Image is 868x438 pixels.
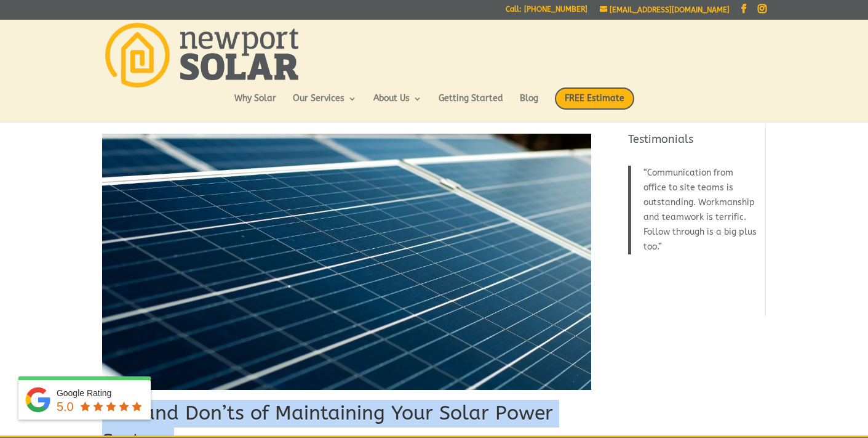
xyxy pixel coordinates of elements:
[555,87,634,110] span: FREE Estimate
[105,23,298,87] img: Newport Solar | Solar Energy Optimized.
[373,94,422,115] a: About Us
[57,400,74,413] span: 5.0
[628,132,758,153] h4: Testimonials
[293,94,357,115] a: Our Services
[102,134,591,390] img: Dos and Don'ts of Maintaining Your Solar Power System
[555,87,634,122] a: FREE Estimate
[520,94,538,115] a: Blog
[506,6,587,18] a: Call: [PHONE_NUMBER]
[234,94,276,115] a: Why Solar
[600,6,730,14] a: [EMAIL_ADDRESS][DOMAIN_NAME]
[439,94,503,115] a: Getting Started
[628,166,758,254] blockquote: Communication from office to site teams is outstanding. Workmanship and teamwork is terrific. Fol...
[57,387,145,399] div: Google Rating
